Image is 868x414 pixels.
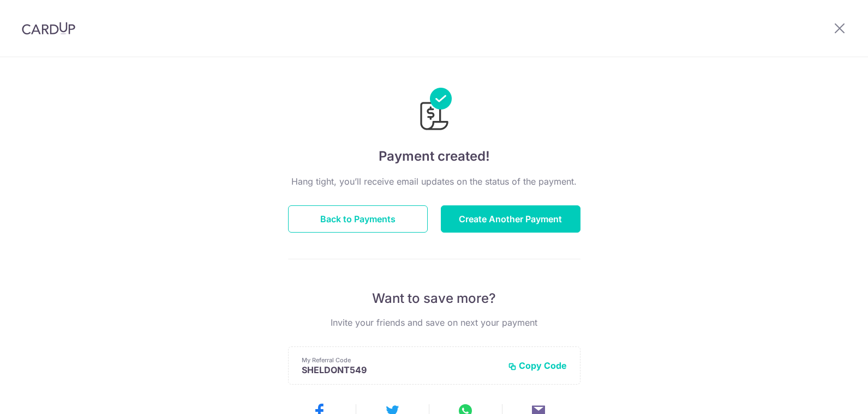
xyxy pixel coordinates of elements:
[22,22,75,35] img: CardUp
[288,290,580,307] p: Want to save more?
[288,147,580,166] h4: Payment created!
[302,356,499,364] p: My Referral Code
[441,205,580,233] button: Create Another Payment
[302,364,499,375] p: SHELDONT549
[288,316,580,329] p: Invite your friends and save on next your payment
[288,175,580,188] p: Hang tight, you’ll receive email updates on the status of the payment.
[417,88,452,133] img: Payments
[508,360,567,371] button: Copy Code
[288,205,428,233] button: Back to Payments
